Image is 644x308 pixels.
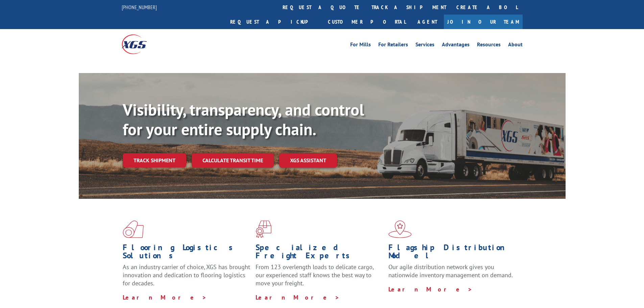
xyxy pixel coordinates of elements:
[123,293,207,301] a: Learn More >
[256,220,271,238] img: xgs-icon-focused-on-flooring-red
[323,15,411,29] a: Customer Portal
[256,263,383,293] p: From 123 overlength loads to delicate cargo, our experienced staff knows the best way to move you...
[192,153,274,168] a: Calculate transit time
[279,153,337,168] a: XGS ASSISTANT
[122,4,157,10] a: [PHONE_NUMBER]
[256,243,383,263] h1: Specialized Freight Experts
[123,153,186,167] a: Track shipment
[378,42,408,49] a: For Retailers
[508,42,523,49] a: About
[225,15,323,29] a: Request a pickup
[388,263,513,279] span: Our agile distribution network gives you nationwide inventory management on demand.
[256,293,340,301] a: Learn More >
[415,42,434,49] a: Services
[388,243,516,263] h1: Flagship Distribution Model
[123,263,250,287] span: As an industry carrier of choice, XGS has brought innovation and dedication to flooring logistics...
[411,15,444,29] a: Agent
[123,220,144,238] img: xgs-icon-total-supply-chain-intelligence-red
[388,285,473,293] a: Learn More >
[350,42,371,49] a: For Mills
[388,220,412,238] img: xgs-icon-flagship-distribution-model-red
[477,42,501,49] a: Resources
[442,42,470,49] a: Advantages
[123,99,364,140] b: Visibility, transparency, and control for your entire supply chain.
[444,15,523,29] a: Join Our Team
[123,243,251,263] h1: Flooring Logistics Solutions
